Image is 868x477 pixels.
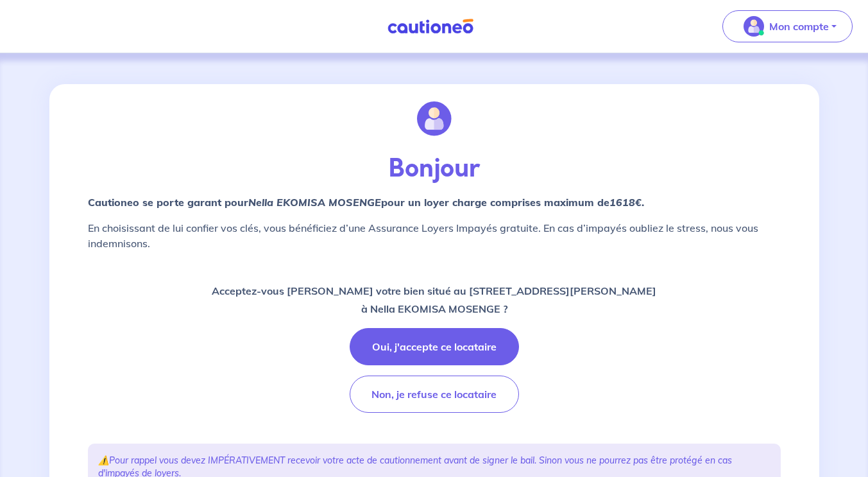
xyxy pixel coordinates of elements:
p: Bonjour [88,153,781,184]
button: illu_account_valid_menu.svgMon compte [722,10,853,42]
img: illu_account.svg [417,101,452,136]
img: Cautioneo [382,19,479,35]
em: 1618€ [609,196,642,209]
p: Acceptez-vous [PERSON_NAME] votre bien situé au [STREET_ADDRESS][PERSON_NAME] à Nella EKOMISA MOS... [212,282,656,318]
em: Nella EKOMISA MOSENGE [248,196,381,209]
p: En choisissant de lui confier vos clés, vous bénéficiez d’une Assurance Loyers Impayés gratuite. ... [88,220,781,251]
strong: Cautioneo se porte garant pour pour un loyer charge comprises maximum de . [88,196,644,209]
button: Non, je refuse ce locataire [350,376,519,413]
img: illu_account_valid_menu.svg [744,16,764,37]
button: Oui, j'accepte ce locataire [350,328,519,365]
p: Mon compte [769,19,829,34]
